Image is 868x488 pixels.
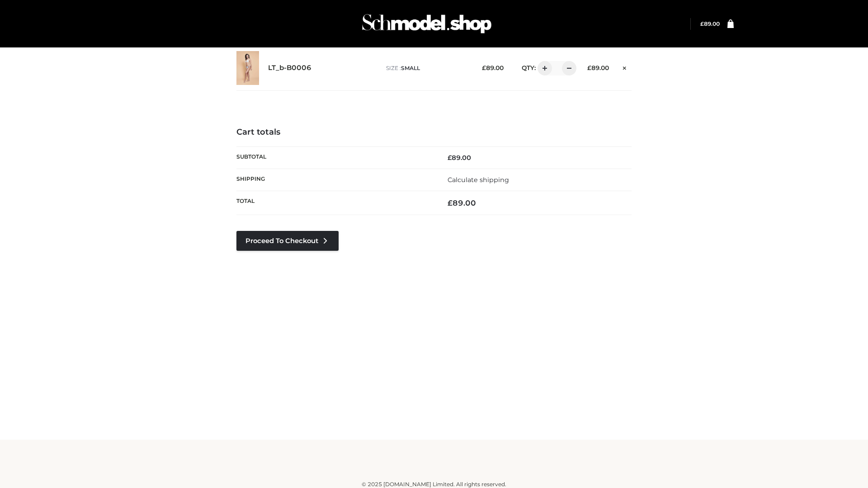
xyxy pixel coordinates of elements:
a: Remove this item [618,61,632,73]
a: Proceed to Checkout [236,231,339,251]
span: £ [587,64,591,71]
p: size : [386,64,468,72]
bdi: 89.00 [448,154,471,162]
span: £ [448,154,452,162]
a: £89.00 [700,20,720,27]
span: SMALL [401,65,420,71]
th: Shipping [236,169,434,191]
a: Calculate shipping [448,176,509,184]
bdi: 89.00 [587,64,609,71]
span: £ [448,198,453,207]
span: £ [700,20,704,27]
bdi: 89.00 [448,198,476,207]
a: LT_b-B0006 [268,64,311,72]
bdi: 89.00 [482,64,504,71]
th: Subtotal [236,146,434,169]
span: £ [482,64,486,71]
img: Schmodel Admin 964 [359,6,495,42]
h4: Cart totals [236,127,632,137]
th: Total [236,191,434,215]
div: QTY: [513,61,573,75]
bdi: 89.00 [700,20,720,27]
